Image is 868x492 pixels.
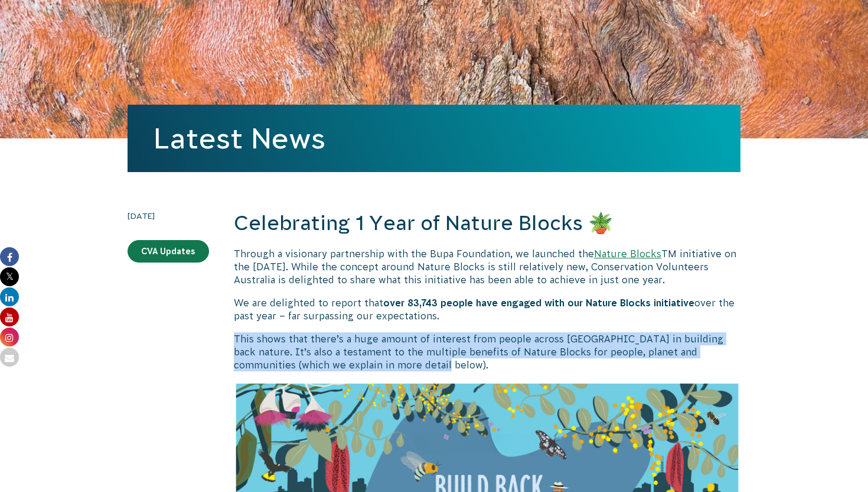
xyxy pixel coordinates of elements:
p: We are delighted to report that over the past year – far surpassing our expectations. [234,296,740,323]
p: This shows that there’s a huge amount of interest from people across [GEOGRAPHIC_DATA] in buildin... [234,332,740,372]
a: Nature Blocks [594,248,661,259]
h2: Celebrating 1 Year of Nature Blocks 🪴 [234,209,740,238]
a: Latest News [154,122,325,154]
a: CVA Updates [128,240,209,263]
time: [DATE] [128,209,209,222]
b: over 83,743 people have engaged with our Nature Blocks initiative [383,297,694,308]
p: Through a visionary partnership with the Bupa Foundation, we launched the TM initiative on the [D... [234,247,740,287]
